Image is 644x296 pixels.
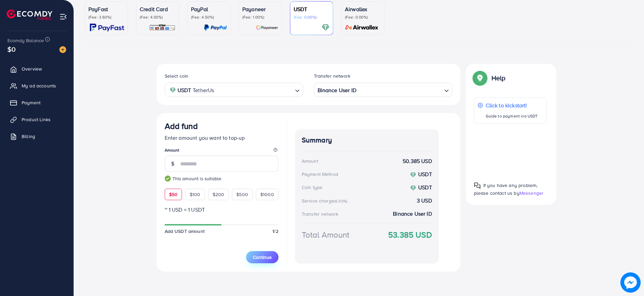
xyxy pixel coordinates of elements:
[165,206,278,214] p: ~ 1 USD = 1 USDT
[140,5,176,13] p: Credit Card
[165,134,278,142] p: Enter amount you want to top-up
[345,15,381,20] p: (Fee: 0.00%)
[178,85,191,95] strong: USDT
[213,191,224,198] span: $200
[5,62,69,76] a: Overview
[165,83,303,97] div: Search for option
[22,99,41,106] span: Payment
[165,176,171,182] img: guide
[322,24,329,31] img: card
[236,191,248,198] span: $500
[486,112,538,120] p: Guide to payment via USDT
[22,82,56,89] span: My ad accounts
[302,184,322,191] div: Coin type
[246,251,278,263] button: Continue
[7,37,44,44] span: Ecomdy Balance
[204,24,227,31] img: card
[314,83,452,97] div: Search for option
[519,190,543,196] span: Messenger
[302,211,339,217] div: Transfer network
[294,5,329,13] p: USDT
[165,121,198,131] h3: Add fund
[165,175,278,182] small: This amount is suitable
[59,46,66,53] img: image
[149,24,176,31] img: card
[302,229,350,241] div: Total Amount
[410,185,416,191] img: coin
[165,73,189,79] label: Select coin
[302,171,338,178] div: Payment Method
[260,191,274,198] span: $1000
[5,79,69,92] a: My ad accounts
[5,130,69,143] a: Billing
[620,272,641,293] img: image
[191,15,227,20] p: (Fee: 4.50%)
[216,85,292,95] input: Search for option
[474,72,486,84] img: Popup guide
[388,229,432,241] strong: 53.385 USD
[474,182,481,189] img: Popup guide
[90,24,124,31] img: card
[242,15,278,20] p: (Fee: 1.00%)
[417,197,432,205] strong: 3 USD
[318,85,356,95] strong: Binance User ID
[253,254,272,261] span: Continue
[486,101,538,109] p: Click to kickstart!
[272,228,278,235] span: 1/2
[5,96,69,109] a: Payment
[169,191,178,198] span: $50
[345,5,381,13] p: Airwallex
[491,74,506,82] p: Help
[190,191,200,198] span: $100
[88,15,124,20] p: (Fee: 3.60%)
[410,172,416,178] img: coin
[474,182,538,196] span: If you have any problem, please contact us by
[7,9,52,20] img: logo
[22,133,35,140] span: Billing
[242,5,278,13] p: Payoneer
[393,210,432,218] strong: Binance User ID
[191,5,227,13] p: PayPal
[22,116,51,123] span: Product Links
[59,13,67,21] img: menu
[256,24,278,31] img: card
[170,87,176,93] img: coin
[165,228,205,235] span: Add USDT amount
[359,85,441,95] input: Search for option
[403,157,432,165] strong: 50.385 USD
[302,136,432,144] h4: Summary
[88,5,124,13] p: PayFast
[418,184,432,191] strong: USDT
[140,15,176,20] p: (Fee: 4.00%)
[302,158,318,164] div: Amount
[334,198,347,204] small: (6.00%)
[165,147,278,156] legend: Amount
[22,65,42,72] span: Overview
[7,44,16,54] span: $0
[314,73,351,79] label: Transfer network
[294,15,329,20] p: (Fee: 0.00%)
[343,24,381,31] img: card
[193,85,214,95] span: TetherUs
[418,170,432,178] strong: USDT
[302,197,349,204] div: Service charge
[5,113,69,126] a: Product Links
